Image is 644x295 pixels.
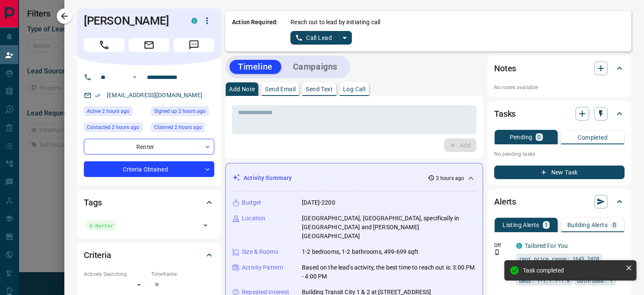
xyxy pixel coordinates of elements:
p: 1 [544,222,548,228]
div: Wed Aug 13 2025 [151,107,214,118]
button: Open [130,72,140,82]
p: 0 [537,134,541,140]
button: Campaigns [285,60,346,74]
span: Signed up 2 hours ago [154,107,206,115]
span: Email [129,38,169,52]
p: [DATE]-2200 [302,198,335,207]
p: Completed [578,135,608,140]
p: [GEOGRAPHIC_DATA], [GEOGRAPHIC_DATA], specifically in [GEOGRAPHIC_DATA] and [PERSON_NAME][GEOGRAP... [302,214,476,241]
span: Message [174,38,214,52]
div: Tasks [494,104,625,124]
span: Claimed 2 hours ago [154,123,202,132]
p: 1-2 bedrooms, 1-2 bathrooms, 499-699 sqft [302,247,418,256]
span: Call [84,38,124,52]
p: Activity Summary [243,174,292,183]
svg: Push Notification Only [494,249,500,255]
a: Tailored For You [525,242,568,249]
span: rent price range: 1643,2420 [519,254,599,263]
button: New Task [494,166,625,179]
p: Log Call [343,86,365,92]
p: 2 hours ago [436,174,464,182]
h2: Tags [84,196,102,209]
p: Send Text [306,86,333,92]
p: Building Alerts [567,222,608,228]
p: Send Email [265,86,296,92]
h2: Tasks [494,107,516,121]
button: Open [199,219,211,231]
div: Wed Aug 13 2025 [151,123,214,135]
span: Active 2 hours ago [87,107,130,115]
div: Task completed [523,267,622,274]
div: Criteria [84,245,214,265]
h1: [PERSON_NAME] [84,14,179,28]
div: condos.ca [516,243,522,249]
p: Based on the lead's activity, the best time to reach out is: 3:00 PM - 4:00 PM [302,263,476,281]
p: Actively Searching: [84,270,147,278]
p: Reach out to lead by initiating call [290,18,380,27]
h2: Criteria [84,248,111,262]
p: Budget [242,198,261,207]
div: split button [290,31,352,45]
div: Notes [494,58,625,79]
div: Wed Aug 13 2025 [84,107,147,118]
p: Activity Pattern [242,263,283,272]
div: Wed Aug 13 2025 [84,123,147,135]
p: Off [494,242,511,249]
a: [EMAIL_ADDRESS][DOMAIN_NAME] [107,92,202,98]
p: Action Required: [232,18,278,45]
div: Criteria Obtained [84,161,214,177]
p: Pending [509,134,532,140]
p: 0 [613,222,616,228]
h2: Notes [494,62,516,75]
div: Renter [84,139,214,155]
div: Tags [84,192,214,213]
h2: Alerts [494,195,516,208]
p: Add Note [229,86,255,92]
button: Call Lead [290,31,337,45]
p: No notes available [494,84,625,91]
span: Contacted 2 hours ago [87,123,139,132]
div: condos.ca [191,18,197,24]
p: Timeframe: [151,270,214,278]
p: Location [242,214,265,223]
svg: Email Verified [95,93,101,98]
button: Timeline [229,60,281,74]
div: Alerts [494,191,625,212]
span: A-Renter [89,221,113,230]
p: Size & Rooms [242,247,278,256]
p: No pending tasks [494,148,625,160]
p: Listing Alerts [503,222,539,228]
div: Activity Summary2 hours ago [232,170,476,186]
